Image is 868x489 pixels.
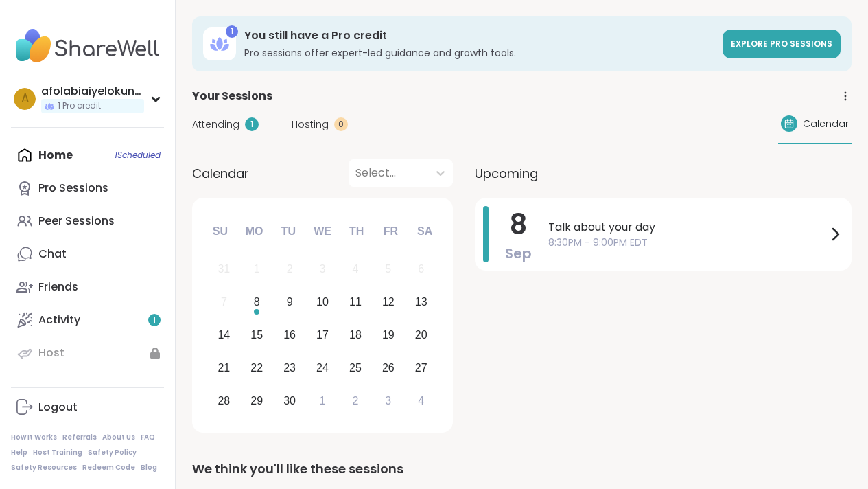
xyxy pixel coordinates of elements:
div: Choose Wednesday, September 24th, 2025 [308,353,338,383]
a: Referrals [62,433,97,442]
span: 8:30PM - 9:00PM EDT [548,236,827,250]
div: 11 [349,293,362,311]
div: Choose Saturday, September 27th, 2025 [406,353,436,383]
div: afolabiaiyelokunvictoria [41,84,144,99]
div: Choose Monday, September 15th, 2025 [242,321,272,350]
a: FAQ [141,433,155,442]
div: Choose Sunday, September 14th, 2025 [209,321,239,350]
a: Peer Sessions [11,205,164,238]
div: 27 [415,359,427,377]
span: 8 [510,205,527,244]
div: Sa [410,216,440,247]
a: How It Works [11,433,57,442]
a: Host [11,337,164,369]
div: 12 [382,293,395,311]
a: Host Training [33,448,82,457]
span: a [21,90,29,108]
div: Fr [375,216,406,247]
div: Logout [38,400,78,415]
div: Choose Friday, September 26th, 2025 [373,353,403,383]
div: Choose Sunday, September 21st, 2025 [209,353,239,383]
div: Not available Wednesday, September 3rd, 2025 [308,255,338,284]
a: Chat [11,238,164,271]
div: Choose Saturday, October 4th, 2025 [406,386,436,416]
a: Pro Sessions [11,172,164,205]
div: 1 [320,391,326,410]
a: Safety Policy [88,448,137,457]
a: Explore Pro sessions [723,30,841,58]
div: 3 [320,260,326,278]
div: 24 [316,359,329,377]
div: Not available Tuesday, September 2nd, 2025 [275,255,305,284]
div: 8 [254,293,260,311]
div: Pro Sessions [38,181,108,196]
div: Choose Friday, September 19th, 2025 [373,321,403,350]
div: Choose Monday, September 8th, 2025 [242,288,272,317]
div: Choose Wednesday, September 10th, 2025 [308,288,338,317]
div: Su [205,216,235,247]
div: 26 [382,359,395,377]
div: Tu [273,216,303,247]
div: Choose Friday, October 3rd, 2025 [373,386,403,416]
span: 1 Pro credit [58,100,101,112]
span: Upcoming [475,164,538,183]
div: Choose Tuesday, September 23rd, 2025 [275,353,305,383]
a: Safety Resources [11,463,77,473]
span: Talk about your day [548,219,827,236]
div: 17 [316,326,329,344]
a: Redeem Code [82,463,135,473]
div: 2 [352,391,358,410]
div: 28 [218,391,230,410]
div: Choose Tuesday, September 30th, 2025 [275,386,305,416]
div: 15 [250,326,263,344]
a: Blog [141,463,157,473]
div: 20 [415,326,427,344]
div: 23 [283,359,296,377]
div: 10 [316,293,329,311]
div: Choose Tuesday, September 16th, 2025 [275,321,305,350]
div: Peer Sessions [38,214,115,229]
div: Choose Wednesday, October 1st, 2025 [308,386,338,416]
span: Your Sessions [192,88,272,104]
div: Choose Thursday, September 18th, 2025 [341,321,371,350]
img: ShareWell Nav Logo [11,22,164,70]
div: Not available Friday, September 5th, 2025 [373,255,403,284]
span: Sep [505,244,532,263]
div: 14 [218,326,230,344]
div: 18 [349,326,362,344]
div: Choose Tuesday, September 9th, 2025 [275,288,305,317]
div: Friends [38,280,78,295]
div: Choose Thursday, October 2nd, 2025 [341,386,371,416]
div: 4 [418,391,424,410]
a: Logout [11,391,164,424]
div: Not available Monday, September 1st, 2025 [242,255,272,284]
a: Friends [11,271,164,304]
div: Mo [239,216,269,247]
div: 31 [218,260,230,278]
div: Choose Sunday, September 28th, 2025 [209,386,239,416]
div: Choose Friday, September 12th, 2025 [373,288,403,317]
div: 1 [254,260,260,278]
div: Not available Sunday, August 31st, 2025 [209,255,239,284]
div: Not available Saturday, September 6th, 2025 [406,255,436,284]
span: 1 [153,315,156,326]
div: Host [38,345,64,361]
div: 1 [245,117,259,131]
a: Help [11,448,27,457]
span: Hosting [292,117,329,132]
div: 19 [382,326,395,344]
div: We think you'll like these sessions [192,459,852,479]
div: Choose Thursday, September 25th, 2025 [341,353,371,383]
div: Chat [38,247,67,262]
div: 0 [334,117,348,131]
div: Choose Monday, September 29th, 2025 [242,386,272,416]
span: Calendar [192,164,249,183]
h3: Pro sessions offer expert-led guidance and growth tools. [244,46,714,60]
div: Choose Saturday, September 20th, 2025 [406,321,436,350]
div: Choose Thursday, September 11th, 2025 [341,288,371,317]
div: Choose Monday, September 22nd, 2025 [242,353,272,383]
div: Activity [38,312,80,328]
span: Explore Pro sessions [731,38,832,49]
div: Th [342,216,372,247]
div: 13 [415,293,427,311]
